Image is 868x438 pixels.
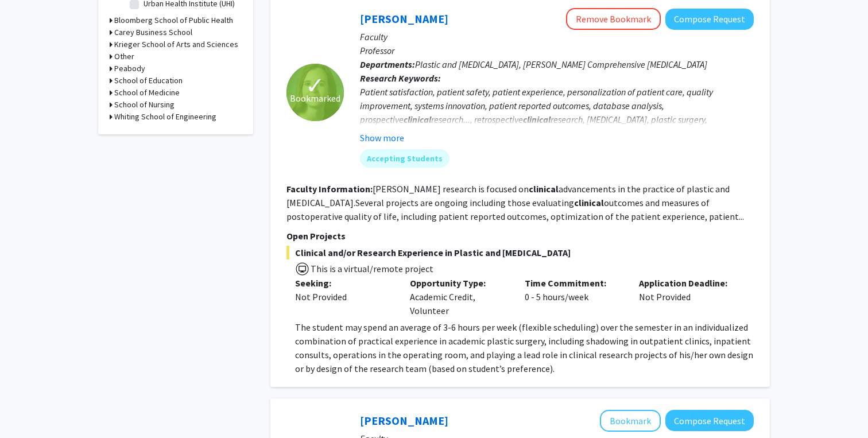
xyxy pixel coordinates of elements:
[516,276,631,317] div: 0 - 5 hours/week
[286,229,754,243] p: Open Projects
[665,9,754,30] button: Compose Request to Michele Manahan
[665,410,754,431] button: Compose Request to Emily Johnson
[360,131,404,145] button: Show more
[415,59,707,70] span: Plastic and [MEDICAL_DATA], [PERSON_NAME] Comprehensive [MEDICAL_DATA]
[295,290,393,304] div: Not Provided
[360,149,449,168] mat-chip: Accepting Students
[360,59,415,70] b: Departments:
[114,111,216,123] h3: Whiting School of Engineering
[404,114,431,125] b: clinical
[566,8,661,30] button: Remove Bookmark
[360,11,448,26] a: [PERSON_NAME]
[114,26,192,38] h3: Carey Business School
[360,72,441,84] b: Research Keywords:
[114,14,233,26] h3: Bloomberg School of Public Health
[410,276,507,290] p: Opportunity Type:
[114,99,175,111] h3: School of Nursing
[360,30,754,44] p: Faculty
[290,91,340,105] span: Bookmarked
[114,87,180,99] h3: School of Medicine
[286,183,744,222] fg-read-more: [PERSON_NAME] research is focused on advancements in the practice of plastic and [MEDICAL_DATA].S...
[600,410,661,432] button: Add Emily Johnson to Bookmarks
[529,183,559,195] b: clinical
[523,114,551,125] b: clinical
[360,413,448,428] a: [PERSON_NAME]
[295,276,393,290] p: Seeking:
[286,183,373,195] b: Faculty Information:
[360,44,754,57] p: Professor
[360,85,754,154] div: Patient satisfaction, patient safety, patient experience, personalization of patient care, qualit...
[114,38,238,51] h3: Krieger School of Arts and Sciences
[639,276,737,290] p: Application Deadline:
[630,276,745,317] div: Not Provided
[401,276,516,317] div: Academic Credit, Volunteer
[309,263,433,274] span: This is a virtual/remote project
[295,321,753,374] span: The student may spend an average of 3-6 hours per week (flexible scheduling) over the semester in...
[574,197,604,208] b: clinical
[9,386,49,429] iframe: Chat
[286,246,754,259] span: Clinical and/or Research Experience in Plastic and [MEDICAL_DATA]
[114,75,183,87] h3: School of Education
[114,51,134,63] h3: Other
[114,63,145,75] h3: Peabody
[525,276,622,290] p: Time Commitment:
[305,80,325,91] span: ✓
